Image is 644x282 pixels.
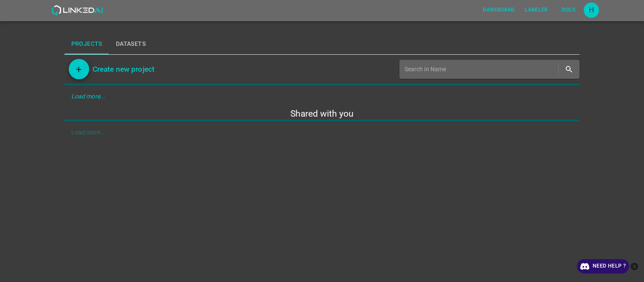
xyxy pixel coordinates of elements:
[65,89,580,104] div: Load more...
[479,3,518,17] button: Dashboard
[93,63,155,75] h6: Create new project
[577,259,629,274] a: Need Help ?
[109,34,152,54] button: Datasets
[555,3,582,17] button: Docs
[478,1,520,19] a: Dashboard
[71,93,106,100] em: Load more...
[584,3,599,18] button: Open settings
[521,3,551,17] button: Labeler
[560,61,578,78] button: search
[629,259,640,274] button: close-help
[51,5,103,15] img: LinkedAI
[584,3,599,18] div: H
[553,1,584,19] a: Docs
[520,1,553,19] a: Labeler
[89,63,155,75] a: Create new project
[69,59,89,79] button: Add
[65,108,580,120] h5: Shared with you
[65,34,109,54] button: Projects
[405,63,557,75] input: Search in Name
